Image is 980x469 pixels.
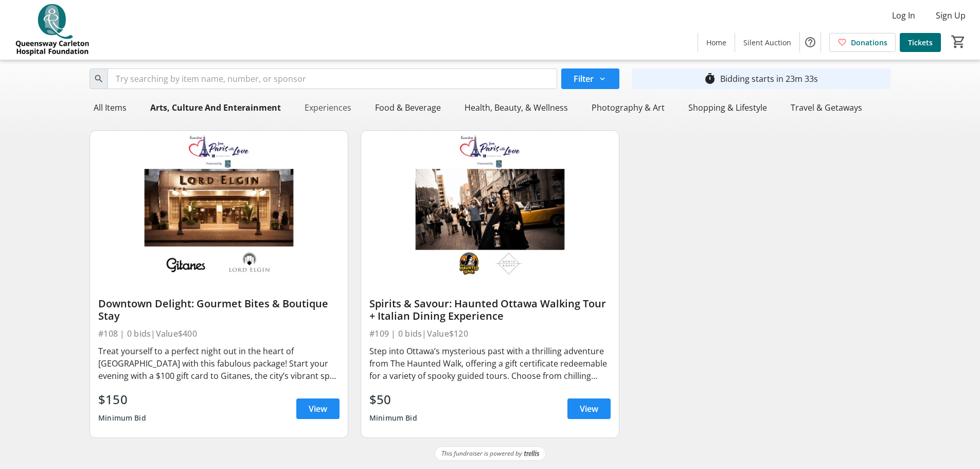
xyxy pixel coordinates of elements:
img: Downtown Delight: Gourmet Bites & Boutique Stay [90,131,348,276]
span: This fundraiser is powered by [441,449,522,458]
a: Home [698,33,735,52]
div: Treat yourself to a perfect night out in the heart of [GEOGRAPHIC_DATA] with this fabulous packag... [98,345,340,382]
input: Try searching by item name, number, or sponsor [108,68,557,89]
div: Experiences [300,97,355,118]
button: Log In [884,7,923,24]
button: Help [800,32,821,53]
a: Tickets [900,33,941,52]
div: Health, Beauty, & Wellness [460,97,572,118]
span: Donations [851,37,887,48]
div: Step into Ottawa’s mysterious past with a thrilling adventure from The Haunted Walk, offering a g... [369,345,611,382]
div: Spirits & Savour: Haunted Ottawa Walking Tour + Italian Dining Experience [369,298,611,322]
div: $50 [369,390,417,409]
a: Donations [829,33,896,52]
span: Log In [892,9,915,22]
span: View [580,403,598,415]
span: Home [706,37,726,48]
button: Filter [561,68,619,89]
div: Minimum Bid [98,409,146,427]
span: Silent Auction [743,37,791,48]
button: Cart [949,32,968,51]
span: View [309,403,327,415]
a: View [567,398,611,419]
img: Spirits & Savour: Haunted Ottawa Walking Tour + Italian Dining Experience [361,131,619,276]
div: $150 [98,390,146,409]
div: Photography & Art [587,97,669,118]
a: Silent Auction [735,33,799,52]
img: Trellis Logo [524,450,539,457]
mat-icon: timer_outline [704,73,716,85]
span: Sign Up [936,9,966,22]
div: All Items [90,97,131,118]
a: View [296,398,340,419]
div: Minimum Bid [369,409,417,427]
div: Travel & Getaways [787,97,866,118]
div: Bidding starts in 23m 33s [720,73,818,85]
div: Food & Beverage [371,97,445,118]
div: #109 | 0 bids | Value $120 [369,326,611,341]
div: Arts, Culture And Enterainment [146,97,285,118]
div: Downtown Delight: Gourmet Bites & Boutique Stay [98,298,340,322]
button: Sign Up [928,7,974,24]
span: Filter [574,73,594,85]
img: QCH Foundation's Logo [6,4,98,56]
div: Shopping & Lifestyle [684,97,771,118]
div: #108 | 0 bids | Value $400 [98,326,340,341]
span: Tickets [908,37,933,48]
